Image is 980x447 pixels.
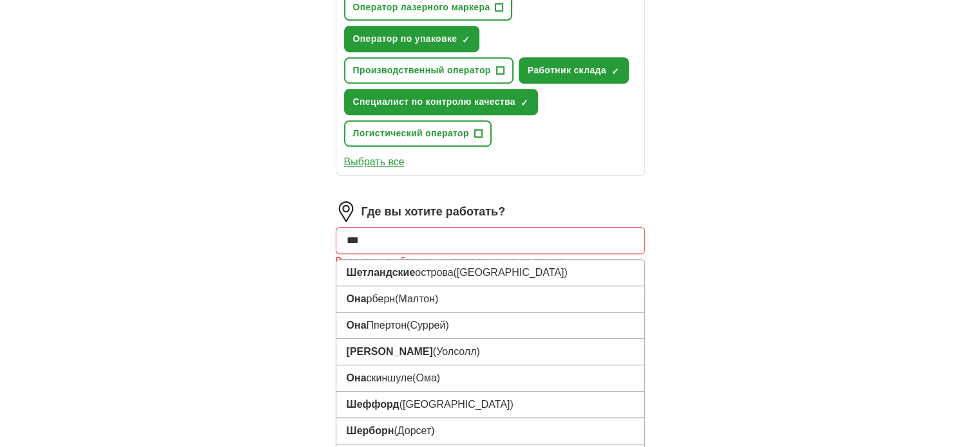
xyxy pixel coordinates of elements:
[344,120,492,147] button: Логистический оператор
[353,2,490,12] font: Оператор лазерного маркера
[519,57,629,84] button: Работник склада✓
[347,346,433,357] font: [PERSON_NAME]
[353,96,515,107] font: Специалист по контролю качества
[453,267,567,278] font: ([GEOGRAPHIC_DATA])
[521,98,528,108] font: ✓
[347,293,367,304] font: Она
[395,293,438,304] font: (Малтон)
[353,33,457,44] font: Оператор по упаковке
[510,399,513,410] font: )
[336,201,356,222] img: location.png
[344,26,480,52] button: Оператор по упаковке✓
[415,267,453,278] font: острова
[399,399,510,410] font: ([GEOGRAPHIC_DATA]
[344,156,405,167] font: Выбрать все
[474,125,482,140] font: +
[353,65,491,75] font: Производственный оператор
[347,425,394,436] font: Шерборн
[361,205,506,218] font: Где вы хотите работать?
[431,425,434,436] font: )
[347,399,399,410] font: Шеффорд
[407,320,449,331] font: (Суррей)
[344,154,405,170] button: Выбрать все
[347,372,367,383] font: Она
[611,66,619,77] font: ✓
[344,57,514,84] button: Производственный оператор
[367,293,396,304] font: рберн
[462,35,470,45] font: ✓
[347,267,416,278] font: Шетландские
[367,320,407,331] font: Ппертон
[433,346,477,357] font: (Уолсолл
[394,425,431,436] font: (Дорсет
[353,128,469,138] font: Логистический оператор
[367,372,413,383] font: скиншуле
[496,62,504,77] font: +
[347,320,367,331] font: Она
[476,346,479,357] font: )
[412,372,440,383] font: (Ома)
[344,89,538,115] button: Специалист по контролю качества✓
[528,65,606,75] font: Работник склада
[336,256,568,267] font: Введите и выберите местоположение из списка.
